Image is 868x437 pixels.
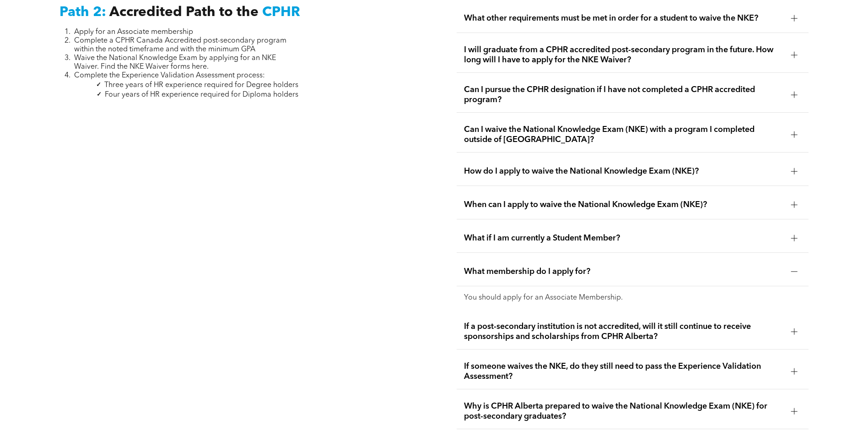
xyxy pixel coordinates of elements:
span: When can I apply to waive the National Knowledge Exam (NKE)? [464,200,784,210]
span: If someone waives the NKE, do they still need to pass the Experience Validation Assessment? [464,361,784,382]
span: Accredited Path to the [109,5,259,19]
span: Waive the National Knowledge Exam by applying for an NKE Waiver. Find the NKE Waiver forms here. [74,55,276,71]
span: If a post-secondary institution is not accredited, will it still continue to receive sponsorships... [464,322,784,342]
span: Why is CPHR Alberta prepared to waive the National Knowledge Exam (NKE) for post-secondary gradua... [464,401,784,421]
span: Four years of HR experience required for Diploma holders [105,91,298,98]
span: Complete the Experience Validation Assessment process: [74,72,265,79]
span: Apply for an Associate membership [74,28,193,36]
span: What if I am currently a Student Member? [464,233,784,243]
span: Can I waive the National Knowledge Exam (NKE) with a program I completed outside of [GEOGRAPHIC_D... [464,125,784,145]
span: What membership do I apply for? [464,267,784,277]
span: Can I pursue the CPHR designation if I have not completed a CPHR accredited program? [464,85,784,105]
p: You should apply for an Associate Membership. [464,294,801,302]
span: What other requirements must be met in order for a student to waive the NKE? [464,13,784,23]
span: CPHR [262,5,300,19]
span: I will graduate from a CPHR accredited post-secondary program in the future. How long will I have... [464,45,784,65]
span: Path 2: [59,5,106,19]
span: Three years of HR experience required for Degree holders [104,82,298,89]
span: Complete a CPHR Canada Accredited post-secondary program within the noted timeframe and with the ... [74,37,286,53]
span: How do I apply to waive the National Knowledge Exam (NKE)? [464,166,784,176]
